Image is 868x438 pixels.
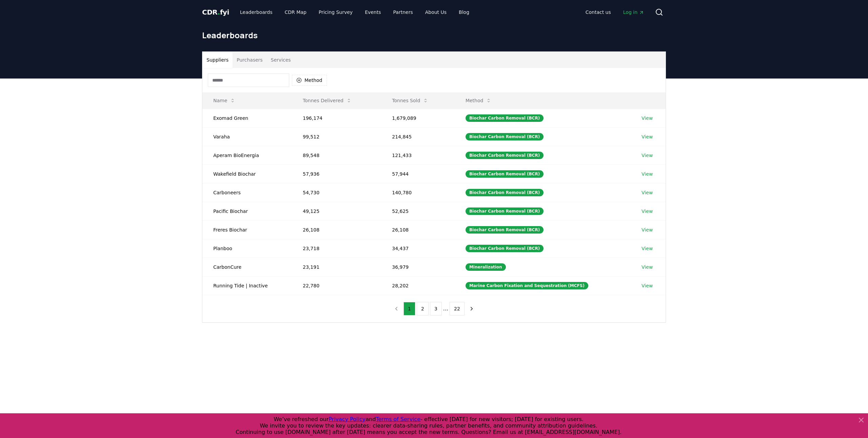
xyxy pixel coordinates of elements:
[642,115,653,122] a: View
[292,127,381,146] td: 99,512
[279,6,312,18] a: CDR Map
[233,52,267,68] button: Purchasers
[202,220,292,239] td: Freres Biochar
[292,202,381,220] td: 49,125
[381,109,455,127] td: 1,679,089
[381,127,455,146] td: 214,845
[381,258,455,276] td: 36,979
[292,165,381,183] td: 57,936
[460,94,497,107] button: Method
[381,239,455,258] td: 34,437
[381,202,455,220] td: 52,625
[292,239,381,258] td: 23,718
[202,183,292,202] td: Carboneers
[202,127,292,146] td: Varaha
[235,6,278,18] a: Leaderboards
[466,282,588,289] div: Marine Carbon Fixation and Sequestration (MCFS)
[642,208,653,215] a: View
[202,109,292,127] td: Exomad Green
[618,6,650,18] a: Log in
[417,302,429,315] button: 2
[202,239,292,258] td: Planboo
[292,258,381,276] td: 23,191
[466,302,477,315] button: next page
[642,264,653,270] a: View
[466,226,544,234] div: Biochar Carbon Removal (BCR)
[202,276,292,295] td: Running Tide | Inactive
[202,8,229,16] span: CDR fyi
[381,276,455,295] td: 28,202
[202,165,292,183] td: Wakefield Biochar
[642,171,653,177] a: View
[453,6,475,18] a: Blog
[623,9,644,16] span: Log in
[642,189,653,196] a: View
[202,258,292,276] td: CarbonCure
[292,75,327,86] button: Method
[292,109,381,127] td: 196,174
[202,202,292,220] td: Pacific Biochar
[466,170,544,178] div: Biochar Carbon Removal (BCR)
[387,94,434,107] button: Tonnes Sold
[642,226,653,233] a: View
[430,302,442,315] button: 3
[202,7,229,17] a: CDR.fyi
[642,282,653,289] a: View
[235,6,475,18] nav: Main
[466,245,544,252] div: Biochar Carbon Removal (BCR)
[202,30,666,41] h1: Leaderboards
[202,146,292,165] td: Aperam BioEnergia
[443,305,448,313] li: ...
[202,52,233,68] button: Suppliers
[292,146,381,165] td: 89,548
[292,276,381,295] td: 22,780
[208,94,241,107] button: Name
[359,6,386,18] a: Events
[642,133,653,140] a: View
[381,165,455,183] td: 57,944
[313,6,358,18] a: Pricing Survey
[267,52,295,68] button: Services
[642,152,653,159] a: View
[292,183,381,202] td: 54,730
[381,146,455,165] td: 121,433
[580,6,650,18] nav: Main
[466,263,506,271] div: Mineralization
[381,183,455,202] td: 140,780
[292,220,381,239] td: 26,108
[218,8,220,16] span: .
[403,302,415,315] button: 1
[642,245,653,252] a: View
[466,189,544,196] div: Biochar Carbon Removal (BCR)
[297,94,357,107] button: Tonnes Delivered
[466,152,544,159] div: Biochar Carbon Removal (BCR)
[580,6,616,18] a: Contact us
[450,302,465,315] button: 22
[381,220,455,239] td: 26,108
[420,6,452,18] a: About Us
[466,207,544,215] div: Biochar Carbon Removal (BCR)
[466,114,544,122] div: Biochar Carbon Removal (BCR)
[388,6,418,18] a: Partners
[466,133,544,140] div: Biochar Carbon Removal (BCR)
